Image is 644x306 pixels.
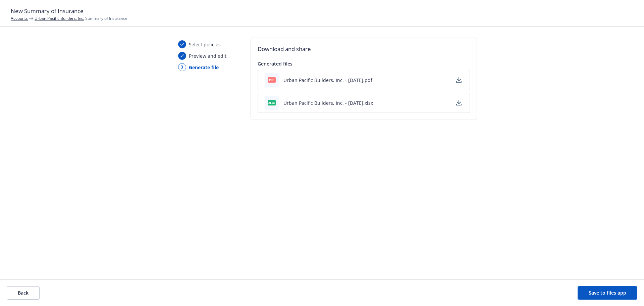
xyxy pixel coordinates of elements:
span: Summary of Insurance [35,15,127,21]
a: Accounts [11,15,28,21]
span: Select policies [189,41,221,48]
a: Urban Pacific Builders, Inc. [35,15,84,21]
span: xlsx [268,100,276,105]
button: Urban Pacific Builders, Inc. - [DATE].xlsx [283,99,373,106]
h1: New Summary of Insurance [11,7,633,15]
span: Generated files [258,60,292,67]
button: Urban Pacific Builders, Inc. - [DATE].pdf [283,77,372,84]
span: pdf [268,77,276,82]
button: Save to files app [578,286,637,300]
div: 3 [178,63,186,71]
span: Generate file [189,64,219,71]
button: Back [7,286,40,300]
h2: Download and share [258,45,470,53]
span: Preview and edit [189,52,226,59]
